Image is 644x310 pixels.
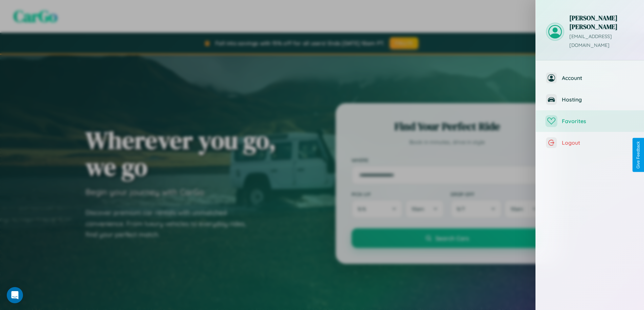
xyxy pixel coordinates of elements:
button: Account [536,67,644,89]
div: Open Intercom Messenger [7,287,23,303]
span: Logout [562,139,634,146]
button: Logout [536,132,644,153]
h3: [PERSON_NAME] [PERSON_NAME] [569,13,634,31]
span: Hosting [562,96,634,103]
p: [EMAIL_ADDRESS][DOMAIN_NAME] [569,32,634,50]
button: Favorites [536,110,644,132]
button: Hosting [536,89,644,110]
span: Account [562,75,634,81]
div: Give Feedback [636,141,641,169]
span: Favorites [562,118,634,124]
